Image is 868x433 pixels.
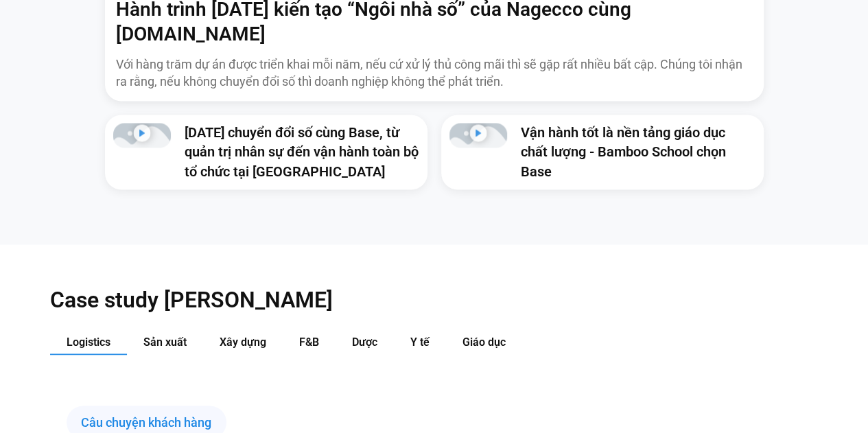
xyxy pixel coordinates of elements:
span: Dược [352,335,377,348]
h2: Case study [PERSON_NAME] [50,285,819,313]
span: Xây dựng [220,335,266,348]
p: Với hàng trăm dự án được triển khai mỗi năm, nếu cứ xử lý thủ công mãi thì sẽ gặp rất nhiều bất c... [116,56,753,90]
span: Giáo dục [462,335,506,348]
span: Y tế [410,335,430,348]
a: [DATE] chuyển đổi số cùng Base, từ quản trị nhân sự đến vận hành toàn bộ tổ chức tại [GEOGRAPHIC_... [185,124,419,179]
a: Vận hành tốt là nền tảng giáo dục chất lượng - Bamboo School chọn Base [521,124,726,179]
span: F&B [299,335,319,348]
div: Phát video [133,124,150,146]
div: Phát video [469,124,486,146]
span: Logistics [67,335,110,348]
span: Sản xuất [143,335,187,348]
